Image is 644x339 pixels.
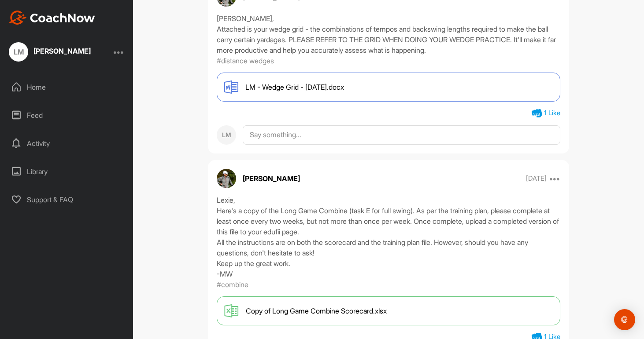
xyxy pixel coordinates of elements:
[5,76,129,98] div: Home
[9,42,28,62] div: LM
[5,104,129,126] div: Feed
[5,132,129,154] div: Activity
[243,173,300,184] p: [PERSON_NAME]
[5,189,129,211] div: Support & FAQ
[246,306,387,316] span: Copy of Long Game Combine Scorecard.xlsx
[33,47,91,55] div: [PERSON_NAME]
[217,195,560,279] div: Lexie, Here's a copy of the Long Game Combine (task E for full swing). As per the training plan, ...
[217,13,560,55] div: [PERSON_NAME], Attached is your wedge grid - the combinations of tempos and backswing lengths req...
[217,169,236,188] img: avatar
[245,82,344,92] span: LM - Wedge Grid - [DATE].docx
[217,296,560,325] a: Copy of Long Game Combine Scorecard.xlsx
[614,309,635,330] div: Open Intercom Messenger
[217,73,560,102] a: LM - Wedge Grid - [DATE].docx
[5,160,129,182] div: Library
[217,279,248,290] p: #combine
[544,108,560,118] div: 1 Like
[9,11,95,25] img: CoachNow
[217,55,274,66] p: #distance wedges
[217,125,236,145] div: LM
[526,174,547,183] p: [DATE]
